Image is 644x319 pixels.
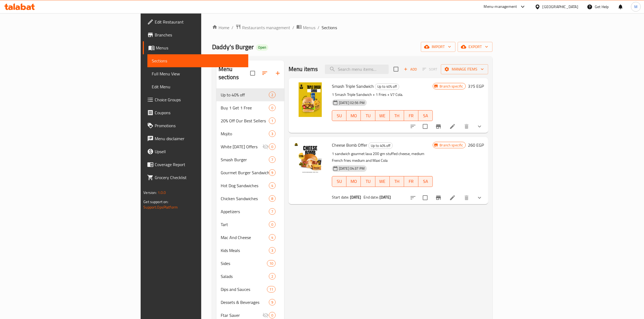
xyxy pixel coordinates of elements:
[221,299,269,305] span: Dessets & Beverages
[143,198,168,205] span: Get support on:
[292,24,294,31] li: /
[375,110,390,121] button: WE
[155,96,244,103] span: Choice Groups
[404,176,418,187] button: FR
[363,112,373,120] span: TU
[458,42,493,52] button: export
[216,244,284,257] div: Kids Meals3
[216,283,284,296] div: Dips and Sauces11
[269,209,275,214] span: 7
[221,208,269,215] span: Appetizers
[221,273,269,280] div: Salads
[462,43,488,50] span: export
[332,110,346,121] button: SU
[216,101,284,114] div: Buy 1 Get 1 Free0
[421,177,431,185] span: SA
[332,141,367,149] span: Cheese Bomb Offer
[147,80,248,93] a: Edit Menu
[269,247,276,254] div: items
[221,105,269,111] div: Buy 1 Get 1 Free
[221,247,269,254] span: Kids Meals
[349,112,359,120] span: MO
[390,63,402,75] span: Select section
[421,112,431,120] span: SA
[364,194,379,201] span: End date:
[269,313,275,318] span: 0
[269,92,275,98] span: 2
[143,204,178,211] a: Support.OpsPlatform
[221,130,269,137] div: Mojito
[293,82,328,117] img: Smash Triple Sandwich
[221,286,267,293] span: Dips and Sauces
[334,177,344,185] span: SU
[432,120,445,133] button: Branch-specific-item
[269,157,275,162] span: 7
[445,66,484,73] span: Manage items
[269,208,276,215] div: items
[418,176,433,187] button: SA
[221,312,262,318] div: Ftar Saver
[484,4,517,10] div: Menu-management
[375,83,399,90] div: Up to 40% off
[216,88,284,101] div: Up to 40% off2
[216,296,284,309] div: Dessets & Beverages9
[346,176,361,187] button: MO
[216,205,284,218] div: Appetizers7
[363,177,373,185] span: TU
[221,92,269,98] span: Up to 40% off
[378,112,388,120] span: WE
[212,24,493,31] nav: breadcrumb
[269,92,276,98] div: items
[269,300,275,305] span: 9
[390,176,404,187] button: TH
[155,109,244,116] span: Coupons
[334,112,344,120] span: SU
[158,189,166,196] span: 1.0.0
[390,110,404,121] button: TH
[216,166,284,179] div: Gourmet Burger Sandwiches9
[247,68,258,79] span: Select all sections
[236,24,290,31] a: Restaurants management
[404,110,418,121] button: FR
[332,91,433,98] p: 1 Smash Triple Sandwich + 1 Fries + V7 Cola.
[155,161,244,168] span: Coverage Report
[269,170,275,175] span: 9
[441,64,488,74] button: Manage items
[216,179,284,192] div: Hot Dog Sandwiches4
[361,110,375,121] button: TU
[152,83,244,90] span: Edit Menu
[269,144,275,149] span: 0
[221,156,269,163] span: Smash Burger
[460,120,473,133] button: delete
[406,112,416,120] span: FR
[460,191,473,204] button: delete
[425,43,451,50] span: import
[269,143,276,150] div: items
[152,70,244,77] span: Full Menu View
[155,19,244,25] span: Edit Restaurant
[271,67,284,80] button: Add section
[379,194,391,201] b: [DATE]
[368,142,393,149] div: Up to 40% off
[269,273,276,280] div: items
[221,195,269,202] div: Chicken Sandwiches
[350,194,361,201] b: [DATE]
[269,248,275,253] span: 3
[421,42,455,52] button: import
[337,166,367,171] span: [DATE] 04:37 PM
[155,32,244,38] span: Branches
[221,260,267,267] div: Sides
[216,140,284,153] div: White [DATE] Offers0
[262,143,269,150] svg: Inactive section
[407,191,420,204] button: sort-choices
[269,221,276,228] div: items
[332,82,374,90] span: Smash Triple Sandwich
[269,235,275,240] span: 4
[375,176,390,187] button: WE
[269,105,275,110] span: 0
[269,234,276,241] div: items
